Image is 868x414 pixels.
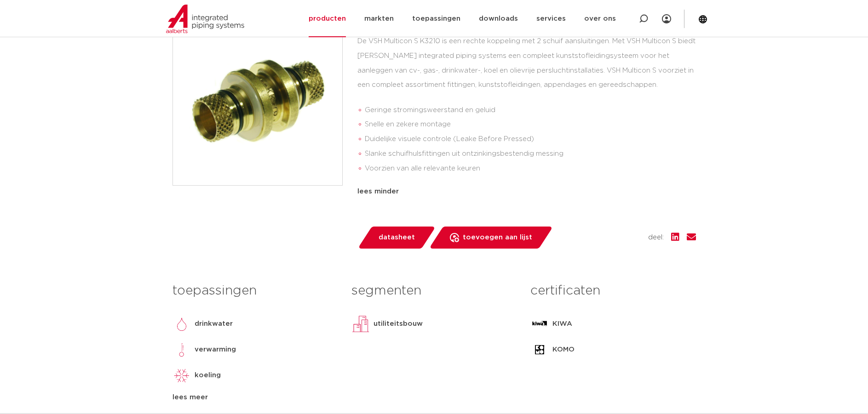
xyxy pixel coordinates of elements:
img: Product Image for Multicon S rechte koppeling MM 16 [173,16,342,185]
p: drinkwater [195,318,233,329]
img: utiliteitsbouw [351,315,370,333]
img: drinkwater [172,315,191,333]
span: datasheet [379,230,415,245]
p: KIWA [552,318,572,329]
h3: certificaten [530,282,696,300]
span: deel: [648,232,664,243]
p: KOMO [552,344,575,355]
div: lees minder [357,186,696,197]
img: verwarming [172,340,191,359]
li: Voorzien van alle relevante keuren [365,161,696,176]
h3: segmenten [351,282,517,300]
img: KOMO [530,340,549,359]
h3: toepassingen [172,282,338,300]
li: Snelle en zekere montage [365,117,696,132]
li: Geringe stromingsweerstand en geluid [365,103,696,118]
a: datasheet [357,227,436,249]
p: verwarming [195,344,236,355]
li: Slanke schuifhulsfittingen uit ontzinkingsbestendig messing [365,147,696,161]
img: KIWA [530,315,549,333]
li: Duidelijke visuele controle (Leake Before Pressed) [365,132,696,147]
div: De VSH Multicon S K3210 is een rechte koppeling met 2 schuif aansluitingen. Met VSH Multicon S bi... [357,34,696,180]
img: koeling [172,366,191,385]
p: utiliteitsbouw [374,318,423,329]
div: lees meer [172,392,338,403]
p: koeling [195,370,221,381]
span: toevoegen aan lijst [463,230,532,245]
